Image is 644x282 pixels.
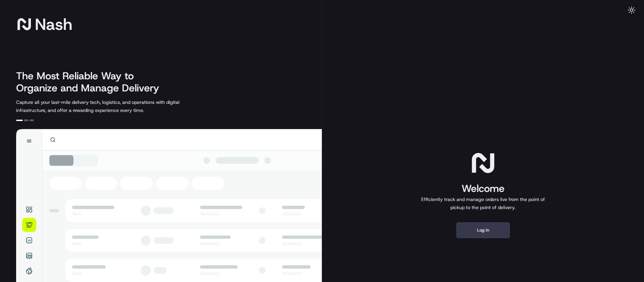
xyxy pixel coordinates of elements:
p: Capture all your last-mile delivery tech, logistics, and operations with digital infrastructure, ... [16,98,210,114]
button: Log in [456,222,510,238]
h1: Welcome [419,182,548,195]
h2: The Most Reliable Way to Organize and Manage Delivery [16,70,167,94]
span: Nash [35,17,72,31]
p: Efficiently track and manage orders live from the point of pickup to the point of delivery. [419,195,548,211]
